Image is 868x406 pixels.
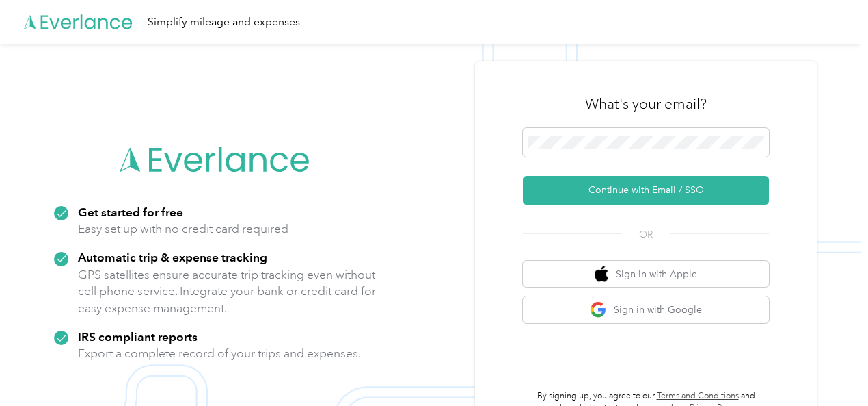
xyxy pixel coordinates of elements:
[590,301,607,318] img: google logo
[78,220,288,238] p: Easy set up with no credit card required
[148,14,300,31] div: Simplify mileage and expenses
[78,329,198,344] strong: IRS compliant reports
[78,345,361,362] p: Export a complete record of your trips and expenses.
[523,176,769,205] button: Continue with Email / SSO
[595,266,608,283] img: apple logo
[523,261,769,288] button: apple logoSign in with Apple
[523,296,769,323] button: google logoSign in with Google
[585,94,707,114] h3: What's your email?
[78,205,183,219] strong: Get started for free
[78,266,377,317] p: GPS satellites ensure accurate trip tracking even without cell phone service. Integrate your bank...
[622,227,670,242] span: OR
[657,391,739,401] a: Terms and Conditions
[78,250,267,264] strong: Automatic trip & expense tracking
